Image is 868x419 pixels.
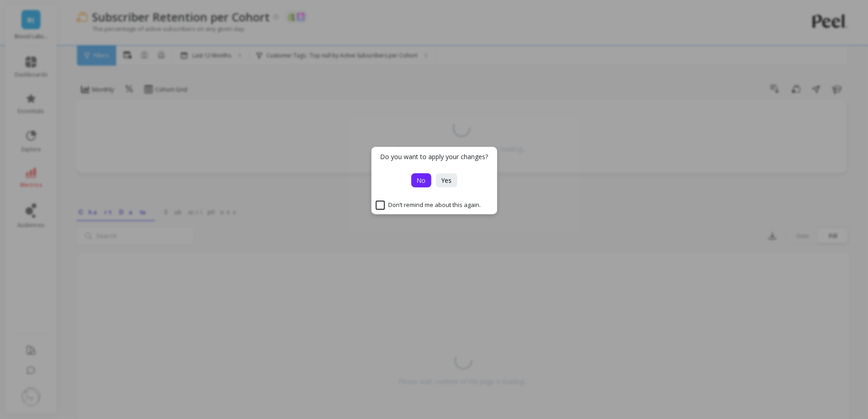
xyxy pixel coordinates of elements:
[375,201,481,210] span: Don’t remind me about this again.
[380,152,488,161] p: Do you want to apply your changes?
[436,173,457,187] button: Yes
[416,176,426,185] span: No
[441,176,452,185] span: Yes
[411,173,431,187] button: No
